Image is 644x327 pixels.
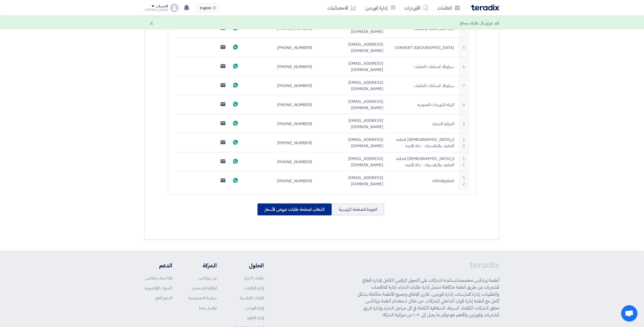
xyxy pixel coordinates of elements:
a: الدعم الفني [155,295,172,301]
td: 6 [458,57,469,76]
p: أنظمة تيرادكس مخصصة لمساعدة الشركات على التحول الرقمي الكامل لإدارة قطاع المشتريات عن طريق أنظمة ... [357,277,499,319]
a: الطلبات [433,1,464,14]
td: [EMAIL_ADDRESS][DOMAIN_NAME] [317,114,388,133]
td: البركه للتوريدات العموميه [388,95,458,114]
td: ال[DEMOGRAPHIC_DATA] لانظمه التغليف والبلاستيك - مكه المكرمه [388,133,458,152]
td: [EMAIL_ADDRESS][DOMAIN_NAME] [317,38,388,57]
li: الشركة [189,261,217,270]
td: 11 [458,152,469,171]
td: 8 [458,95,469,114]
a: اتفاقية المستخدم [192,285,217,291]
td: [EMAIL_ADDRESS][DOMAIN_NAME] [317,152,388,171]
div: الذهاب لصفحة طلبات عروض الأسعار [257,203,332,215]
td: infinityplast [388,171,458,190]
a: إدارة الموردين [245,305,264,311]
a: إدارة العقود [247,315,264,321]
a: لماذا تختار تيرادكس [145,275,172,281]
td: 5 [458,38,469,57]
td: سيلوباك لصناعات التغليف [388,76,458,95]
td: [PHONE_NUMBER] [246,57,316,76]
a: إدارة الموردين [361,1,400,14]
img: Teradix logo [471,4,499,11]
td: [EMAIL_ADDRESS][DOMAIN_NAME] [317,76,388,95]
td: سيلوباك لصناعات التغليف [388,57,458,76]
a: Open chat [621,305,637,322]
td: الدولية للتجارة [388,114,458,133]
a: تواصل معنا [199,305,217,311]
td: [PHONE_NUMBER] [246,114,316,133]
a: عن تيرادكس [198,275,217,281]
button: English [196,4,220,12]
li: الحلول [233,261,264,270]
a: الاحصائيات [323,1,361,14]
a: سياسة الخصوصية [189,295,217,301]
div: الحساب [156,4,168,9]
div: لقد تم إرسال طلبك بنجاج [460,20,499,26]
a: الأوردرات [400,1,433,14]
td: [EMAIL_ADDRESS][DOMAIN_NAME] [317,57,388,76]
td: [EMAIL_ADDRESS][DOMAIN_NAME] [317,171,388,190]
td: [PHONE_NUMBER] [246,133,316,152]
a: الندوات الإلكترونية [145,285,172,291]
div: × [149,20,154,26]
td: [PHONE_NUMBER] [246,152,316,171]
a: إدارة الطلبات [244,285,264,291]
td: [PHONE_NUMBER] [246,38,316,57]
td: [PHONE_NUMBER] [246,171,316,190]
td: [PHONE_NUMBER] [246,76,316,95]
div: العودة للصفحة الرئيسية [332,203,384,215]
td: 10 [458,133,469,152]
a: المزادات العكسية [240,295,264,301]
td: CONVERT [GEOGRAPHIC_DATA] [388,38,458,57]
a: طلبات الشراء [244,275,264,281]
td: [EMAIL_ADDRESS][DOMAIN_NAME] [317,133,388,152]
td: [PHONE_NUMBER] [246,95,316,114]
td: 12 [458,171,469,190]
li: الدعم [145,261,172,270]
div: [PERSON_NAME] [145,8,168,11]
span: English [200,6,211,10]
td: ال[DEMOGRAPHIC_DATA] لانظمه التغليف والبلاستيك - مكه المكرمه [388,152,458,171]
td: 9 [458,114,469,133]
td: 7 [458,76,469,95]
img: profile_test.png [170,4,179,12]
td: [EMAIL_ADDRESS][DOMAIN_NAME] [317,95,388,114]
